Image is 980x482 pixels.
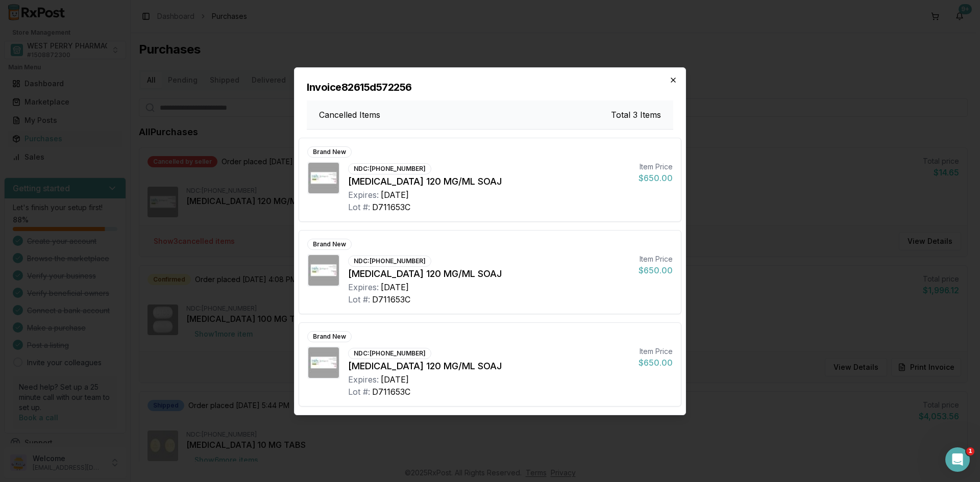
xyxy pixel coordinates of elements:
[307,239,352,250] div: Brand New
[966,447,974,455] span: 1
[348,201,370,213] div: Lot #:
[639,357,673,369] div: $650.00
[372,293,410,306] div: D711653C
[348,163,431,174] div: NDC: [PHONE_NUMBER]
[307,80,673,94] h2: Invoice 82615d572256
[348,373,379,386] div: Expires:
[348,281,379,293] div: Expires:
[611,109,661,121] h3: Total 3 Items
[348,174,630,189] div: [MEDICAL_DATA] 120 MG/ML SOAJ
[945,447,970,472] iframe: Intercom live chat
[307,331,352,342] div: Brand New
[348,293,370,306] div: Lot #:
[372,201,410,213] div: D711653C
[381,281,409,293] div: [DATE]
[381,373,409,386] div: [DATE]
[348,189,379,201] div: Expires:
[348,267,630,281] div: [MEDICAL_DATA] 120 MG/ML SOAJ
[348,359,630,373] div: [MEDICAL_DATA] 120 MG/ML SOAJ
[348,348,431,359] div: NDC: [PHONE_NUMBER]
[308,163,339,193] img: Emgality 120 MG/ML SOAJ
[348,256,431,267] div: NDC: [PHONE_NUMBER]
[319,109,380,121] h3: Cancelled Items
[308,347,339,378] img: Emgality 120 MG/ML SOAJ
[639,162,673,172] div: Item Price
[639,346,673,357] div: Item Price
[348,386,370,398] div: Lot #:
[639,264,673,276] div: $650.00
[308,255,339,286] img: Emgality 120 MG/ML SOAJ
[307,146,352,158] div: Brand New
[381,189,409,201] div: [DATE]
[372,386,410,398] div: D711653C
[639,254,673,264] div: Item Price
[639,172,673,184] div: $650.00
